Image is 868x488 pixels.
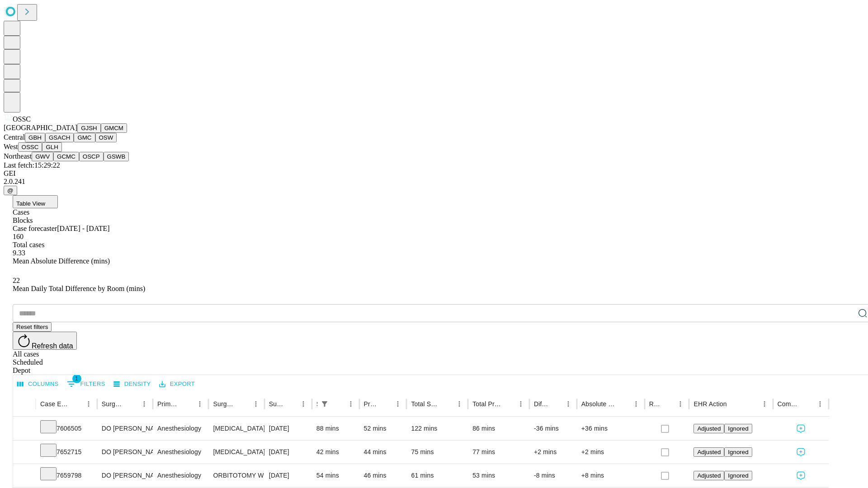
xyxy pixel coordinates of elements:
[16,324,48,330] span: Reset filters
[25,133,45,142] button: GBH
[728,449,748,455] span: Ignored
[193,398,206,410] button: Menu
[16,200,45,207] span: Table View
[728,398,741,410] button: Sort
[181,398,193,410] button: Sort
[57,225,109,232] span: [DATE] - [DATE]
[549,398,562,410] button: Sort
[213,464,259,487] div: ORBITOTOMY WITHOUT BONE FLAP EXPLORATION OR [MEDICAL_DATA]
[4,143,18,150] span: West
[502,398,514,410] button: Sort
[4,186,17,195] button: @
[15,377,61,391] button: Select columns
[77,123,101,133] button: GJSH
[649,400,661,408] div: Resolved in EHR
[778,400,800,408] div: Comments
[581,441,640,464] div: +2 mins
[697,472,721,479] span: Adjusted
[562,398,575,410] button: Menu
[440,398,453,410] button: Sort
[728,472,748,479] span: Ignored
[411,464,463,487] div: 61 mins
[13,285,145,292] span: Mean Daily Total Difference by Room (mins)
[534,417,572,440] div: -36 mins
[697,449,721,455] span: Adjusted
[316,400,317,408] div: Scheduled In Room Duration
[534,441,572,464] div: +2 mins
[79,152,104,161] button: OSCP
[102,464,148,487] div: DO [PERSON_NAME] [PERSON_NAME] T Do
[13,233,24,240] span: 160
[724,471,752,480] button: Ignored
[332,398,344,410] button: Sort
[82,398,95,410] button: Menu
[18,142,42,152] button: OSSC
[4,161,60,169] span: Last fetch: 15:29:22
[514,398,527,410] button: Menu
[379,398,392,410] button: Sort
[157,400,180,408] div: Primary Service
[104,152,129,161] button: GSWB
[40,441,93,464] div: 7652715
[213,417,259,440] div: [MEDICAL_DATA]
[697,425,721,432] span: Adjusted
[411,441,463,464] div: 75 mins
[472,417,525,440] div: 86 mins
[42,142,61,152] button: GLH
[411,417,463,440] div: 122 mins
[32,152,53,161] button: GWV
[724,447,752,457] button: Ignored
[40,464,93,487] div: 7659798
[13,322,52,332] button: Reset filters
[157,417,204,440] div: Anesthesiology
[534,464,572,487] div: -8 mins
[13,195,58,208] button: Table View
[101,123,127,133] button: GMCM
[581,400,616,408] div: Absolute Difference
[13,225,57,232] span: Case forecaster
[693,471,724,480] button: Adjusted
[472,464,525,487] div: 53 mins
[801,398,814,410] button: Sort
[53,152,79,161] button: GCMC
[534,400,548,408] div: Difference
[125,398,138,410] button: Sort
[18,468,31,484] button: Expand
[157,441,204,464] div: Anesthesiology
[4,133,25,141] span: Central
[13,277,20,284] span: 22
[45,133,74,142] button: GSACH
[4,178,864,186] div: 2.0.241
[40,417,93,440] div: 7606505
[213,441,259,464] div: [MEDICAL_DATA]
[4,169,864,178] div: GEI
[297,398,310,410] button: Menu
[411,400,439,408] div: Total Scheduled Duration
[13,115,31,123] span: OSSC
[32,342,73,350] span: Refresh data
[157,464,204,487] div: Anesthesiology
[617,398,630,410] button: Sort
[364,464,402,487] div: 46 mins
[4,152,32,160] span: Northeast
[74,133,95,142] button: GMC
[814,398,826,410] button: Menu
[72,374,81,383] span: 1
[581,464,640,487] div: +8 mins
[661,398,674,410] button: Sort
[40,400,69,408] div: Case Epic Id
[472,400,501,408] div: Total Predicted Duration
[318,398,331,410] div: 1 active filter
[316,441,355,464] div: 42 mins
[453,398,466,410] button: Menu
[630,398,642,410] button: Menu
[7,187,14,194] span: @
[693,447,724,457] button: Adjusted
[693,400,726,408] div: EHR Action
[250,398,262,410] button: Menu
[237,398,250,410] button: Sort
[316,417,355,440] div: 88 mins
[102,400,124,408] div: Surgeon Name
[13,241,44,249] span: Total cases
[318,398,331,410] button: Show filters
